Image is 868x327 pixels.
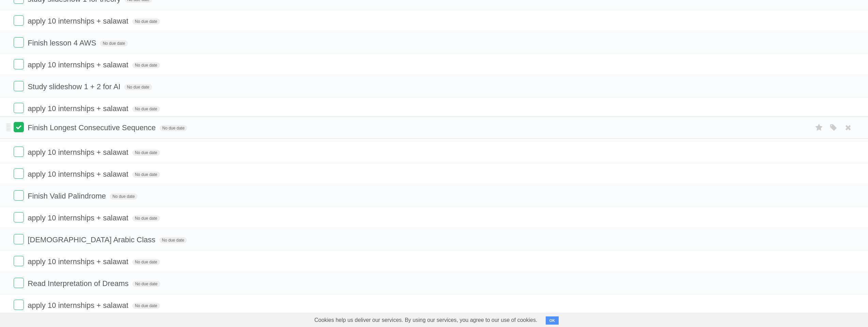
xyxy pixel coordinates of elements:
span: apply 10 internships + salawat [28,214,130,222]
label: Star task [813,122,826,133]
span: apply 10 internships + salawat [28,17,130,25]
span: Study slideshow 1 + 2 for AI [28,82,122,91]
span: No due date [132,303,160,309]
label: Done [14,300,24,310]
span: No due date [132,62,160,68]
span: No due date [132,18,160,25]
span: No due date [159,237,187,243]
span: No due date [124,84,152,90]
span: Finish Valid Palindrome [28,192,107,200]
span: No due date [110,193,137,200]
label: Done [14,234,24,244]
span: apply 10 internships + salawat [28,148,130,156]
label: Done [14,278,24,288]
span: apply 10 internships + salawat [28,60,130,69]
span: No due date [132,215,160,221]
span: No due date [132,150,160,156]
label: Done [14,122,24,132]
label: Done [14,190,24,201]
span: Cookies help us deliver our services. By using our services, you agree to our use of cookies. [308,313,544,327]
span: No due date [100,40,128,46]
span: Finish Longest Consecutive Sequence [28,123,157,132]
label: Done [14,15,24,26]
span: No due date [132,106,160,112]
span: No due date [132,172,160,178]
label: Done [14,212,24,222]
span: No due date [160,125,187,131]
span: No due date [132,259,160,265]
span: apply 10 internships + salawat [28,257,130,266]
label: Done [14,103,24,113]
span: [DEMOGRAPHIC_DATA] Arabic Class [28,235,157,244]
label: Done [14,81,24,91]
span: apply 10 internships + salawat [28,301,130,310]
button: OK [546,316,559,325]
span: apply 10 internships + salawat [28,104,130,113]
span: Read Interpretation of Dreams [28,279,130,288]
span: Finish lesson 4 AWS [28,39,98,47]
label: Done [14,59,24,69]
label: Done [14,256,24,266]
label: Done [14,37,24,47]
label: Done [14,168,24,179]
label: Done [14,147,24,157]
span: apply 10 internships + salawat [28,170,130,178]
span: No due date [132,281,160,287]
